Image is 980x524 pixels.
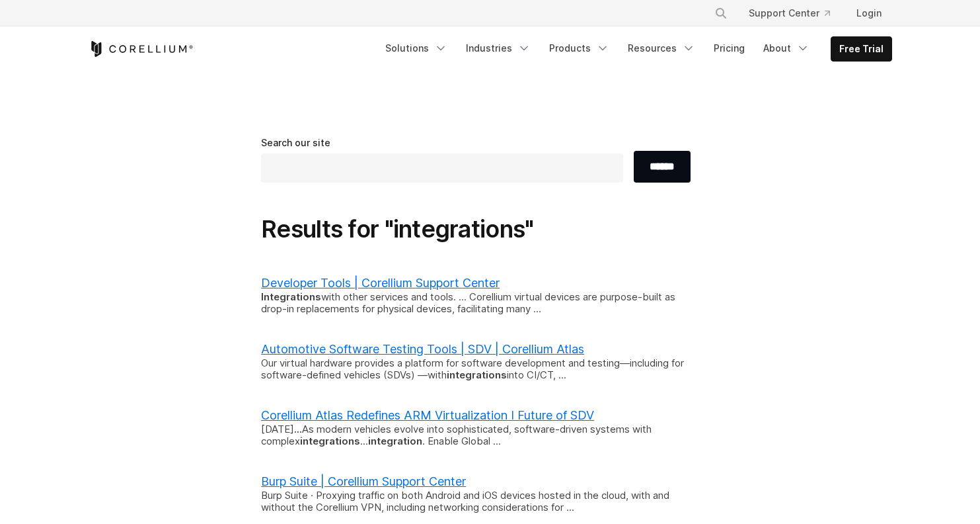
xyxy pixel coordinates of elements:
[261,357,691,382] div: Our virtual hardware provides a platform for software development and testing—including for softw...
[620,36,703,60] a: Resources
[261,290,321,303] b: Integrations
[846,1,892,25] a: Login
[377,36,455,60] a: Solutions
[294,423,302,435] b: ...
[447,369,507,381] b: integrations
[261,423,691,449] div: [DATE] As modern vehicles evolve into sophisticated, software-driven systems with complex ... . E...
[261,474,466,488] a: Burp Suite | Corellium Support Center
[300,435,360,447] b: integrations
[261,291,691,316] div: with other services and tools. ... Corellium virtual devices are purpose-built as drop-in replace...
[706,36,753,60] a: Pricing
[698,1,892,25] div: Navigation Menu
[261,137,330,148] span: Search our site
[368,435,422,447] b: integration
[541,36,617,60] a: Products
[89,41,194,57] a: Corellium Home
[709,1,733,25] button: Search
[738,1,841,25] a: Support Center
[261,408,594,422] a: Corellium Atlas Redefines ARM Virtualization I Future of SDV
[755,36,817,60] a: About
[377,36,892,62] div: Navigation Menu
[261,214,719,244] h1: Results for "integrations"
[261,276,500,290] a: Developer Tools | Corellium Support Center
[261,342,584,356] a: Automotive Software Testing Tools | SDV | Corellium Atlas
[831,37,891,61] a: Free Trial
[458,36,539,60] a: Industries
[261,490,691,515] div: Burp Suite · Proxying traffic on both Android and iOS devices hosted in the cloud, with and witho...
